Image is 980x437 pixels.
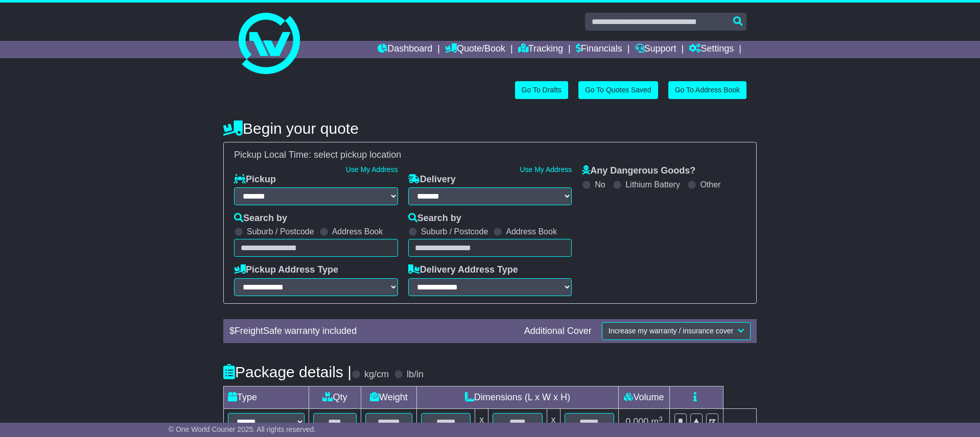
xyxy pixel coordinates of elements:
label: Delivery Address Type [408,264,518,276]
a: Financials [576,41,622,58]
a: Dashboard [378,41,432,58]
td: x [547,408,560,435]
a: Use My Address [346,165,398,174]
label: Pickup Address Type [234,264,338,276]
a: Support [635,41,676,58]
sup: 3 [659,415,663,423]
div: Additional Cover [519,326,597,337]
span: Increase my warranty / insurance cover [609,327,733,335]
a: Tracking [518,41,563,58]
label: kg/cm [364,369,389,380]
label: Other [700,180,720,189]
td: Weight [361,386,416,408]
label: Address Book [506,227,557,236]
label: Search by [408,213,461,224]
a: Quote/Book [445,41,505,58]
h4: Package details | [223,363,352,380]
div: Pickup Local Time: [229,150,751,161]
div: $ FreightSafe warranty included [224,326,519,337]
label: Suburb / Postcode [247,227,314,236]
button: Increase my warranty / insurance cover [602,322,751,340]
label: lb/in [407,369,424,380]
a: Go To Quotes Saved [578,81,658,99]
label: Any Dangerous Goods? [582,165,695,177]
span: © One World Courier 2025. All rights reserved. [169,425,316,433]
a: Use My Address [520,165,572,174]
td: Volume [618,386,669,408]
label: Lithium Battery [625,180,680,189]
label: No [595,180,605,189]
a: Settings [689,41,734,58]
span: 0.000 [625,417,648,427]
span: select pickup location [314,150,401,160]
label: Pickup [234,174,276,185]
td: Dimensions (L x W x H) [416,386,618,408]
label: Delivery [408,174,456,185]
label: Search by [234,213,287,224]
label: Suburb / Postcode [421,227,488,236]
label: Address Book [332,227,383,236]
a: Go To Drafts [515,81,568,99]
span: m [651,417,663,427]
a: Go To Address Book [668,81,746,99]
td: Type [224,386,309,408]
td: x [475,408,488,435]
td: Qty [309,386,361,408]
h4: Begin your quote [223,120,757,137]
